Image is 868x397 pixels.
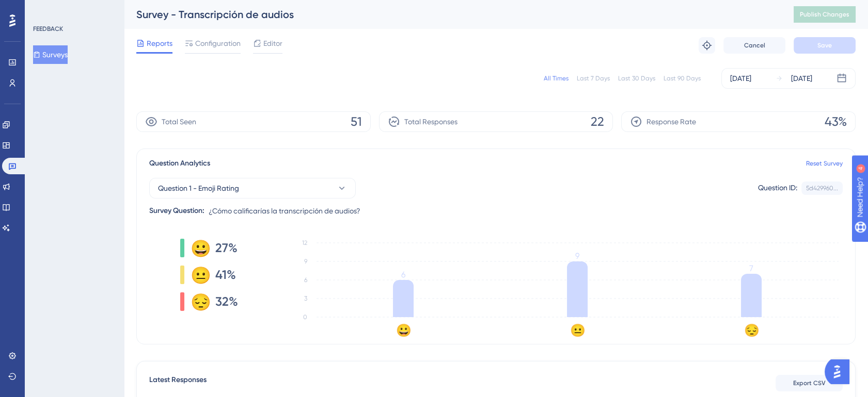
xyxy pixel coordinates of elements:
[744,323,760,338] text: 😔
[570,323,586,338] text: 😐
[33,25,63,33] div: FEEDBACK
[149,374,207,392] span: Latest Responses
[664,74,701,82] div: Last 90 Days
[215,293,238,310] span: 32%
[618,74,655,82] div: Last 30 Days
[749,263,753,273] tspan: 7
[158,182,239,194] span: Question 1 - Emoji Rating
[758,181,797,195] div: Question ID:
[794,37,856,54] button: Save
[730,72,751,85] div: [DATE]
[303,313,307,321] tspan: 0
[304,295,307,302] tspan: 3
[215,240,238,256] span: 27%
[149,178,356,198] button: Question 1 - Emoji Rating
[776,375,843,391] button: Export CSV
[302,239,307,246] tspan: 12
[149,157,210,170] span: Question Analytics
[544,74,569,82] div: All Times
[191,240,207,256] div: 😀
[304,276,307,284] tspan: 6
[195,37,241,49] span: Configuration
[149,205,204,217] div: Survey Question:
[575,251,579,261] tspan: 9
[825,356,856,387] iframe: UserGuiding AI Assistant Launcher
[806,159,843,168] a: Reset Survey
[646,115,696,128] span: Response Rate
[191,293,207,310] div: 😔
[825,113,847,130] span: 43%
[72,5,75,13] div: 4
[396,323,412,338] text: 😀
[723,37,785,54] button: Cancel
[404,115,457,128] span: Total Responses
[791,72,812,85] div: [DATE]
[577,74,610,82] div: Last 7 Days
[793,379,826,387] span: Export CSV
[209,205,360,217] span: ¿Cómo calificarías la transcripción de audios?
[351,113,362,130] span: 51
[794,6,856,23] button: Publish Changes
[744,41,765,49] span: Cancel
[304,258,307,265] tspan: 9
[817,41,832,49] span: Save
[147,37,172,49] span: Reports
[401,270,405,279] tspan: 6
[191,267,207,283] div: 😐
[33,45,68,64] button: Surveys
[263,37,282,49] span: Editor
[806,184,838,192] div: 5d429960...
[800,10,849,19] span: Publish Changes
[591,113,604,130] span: 22
[162,115,196,128] span: Total Seen
[24,3,65,15] span: Need Help?
[136,7,768,22] div: Survey - Transcripción de audios
[215,267,236,283] span: 41%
